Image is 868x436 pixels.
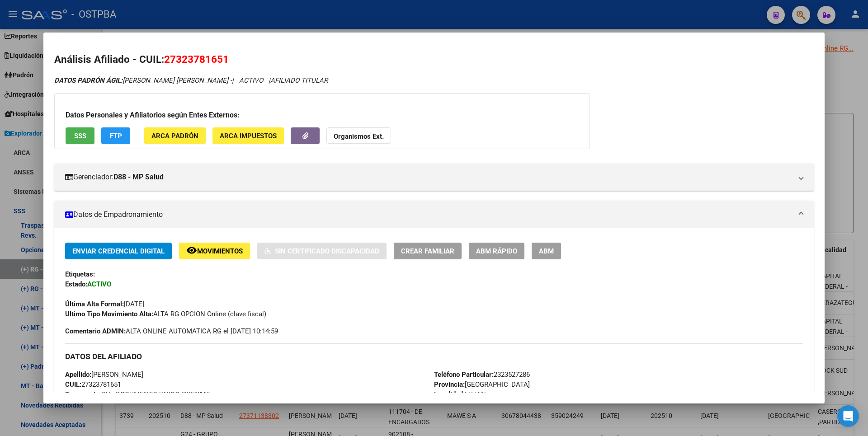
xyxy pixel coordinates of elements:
span: Enviar Credencial Digital [72,247,165,255]
strong: Documento: [65,390,101,398]
div: Open Intercom Messenger [837,405,859,427]
span: FTP [110,132,122,140]
span: [DATE] [65,300,144,308]
span: [PERSON_NAME] [PERSON_NAME] - [54,76,232,84]
strong: Provincia: [434,380,465,389]
button: ARCA Impuestos [212,127,284,144]
strong: Teléfono Particular: [434,370,494,379]
strong: DATOS PADRÓN ÁGIL: [54,76,123,84]
strong: Estado: [65,280,87,288]
button: ABM Rápido [469,243,524,259]
span: 2323527286 [434,370,530,379]
mat-expansion-panel-header: Gerenciador:D88 - MP Salud [54,164,814,191]
mat-panel-title: Datos de Empadronamiento [65,209,792,220]
span: DU - DOCUMENTO UNICO 32378165 [65,390,210,398]
span: ARCA Padrón [151,132,198,140]
strong: Organismos Ext. [334,132,384,141]
button: Enviar Credencial Digital [65,243,172,259]
button: Organismos Ext. [326,127,391,144]
span: LUJAN [434,390,486,398]
span: 27323781651 [164,53,229,65]
span: ABM Rápido [476,247,517,255]
strong: Localidad: [434,390,465,398]
mat-panel-title: Gerenciador: [65,172,792,183]
button: Movimientos [179,243,250,259]
span: [PERSON_NAME] [65,370,143,379]
h2: Análisis Afiliado - CUIL: [54,52,814,67]
button: Crear Familiar [394,243,462,259]
strong: Última Alta Formal: [65,300,124,308]
span: SSS [74,132,86,140]
i: | ACTIVO | [54,76,328,84]
span: ALTA ONLINE AUTOMATICA RG el [DATE] 10:14:59 [65,326,278,336]
strong: ACTIVO [87,280,111,288]
span: ABM [539,247,554,255]
button: FTP [101,127,130,144]
span: Movimientos [197,247,243,255]
strong: Comentario ADMIN: [65,327,126,335]
button: ARCA Padrón [144,127,206,144]
span: AFILIADO TITULAR [270,76,328,84]
mat-icon: remove_red_eye [186,245,197,256]
strong: Ultimo Tipo Movimiento Alta: [65,310,153,318]
mat-expansion-panel-header: Datos de Empadronamiento [54,201,814,228]
strong: D88 - MP Salud [113,172,164,183]
strong: Etiquetas: [65,270,95,278]
span: ARCA Impuestos [220,132,277,140]
button: ABM [532,243,561,259]
span: [GEOGRAPHIC_DATA] [434,380,530,389]
span: Sin Certificado Discapacidad [275,247,379,255]
span: ALTA RG OPCION Online (clave fiscal) [65,310,266,318]
h3: Datos Personales y Afiliatorios según Entes Externos: [66,110,579,121]
span: Crear Familiar [401,247,454,255]
strong: Apellido: [65,370,91,379]
h3: DATOS DEL AFILIADO [65,352,803,361]
span: 27323781651 [65,380,121,389]
button: SSS [66,127,94,144]
strong: CUIL: [65,380,81,389]
button: Sin Certificado Discapacidad [257,243,387,259]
